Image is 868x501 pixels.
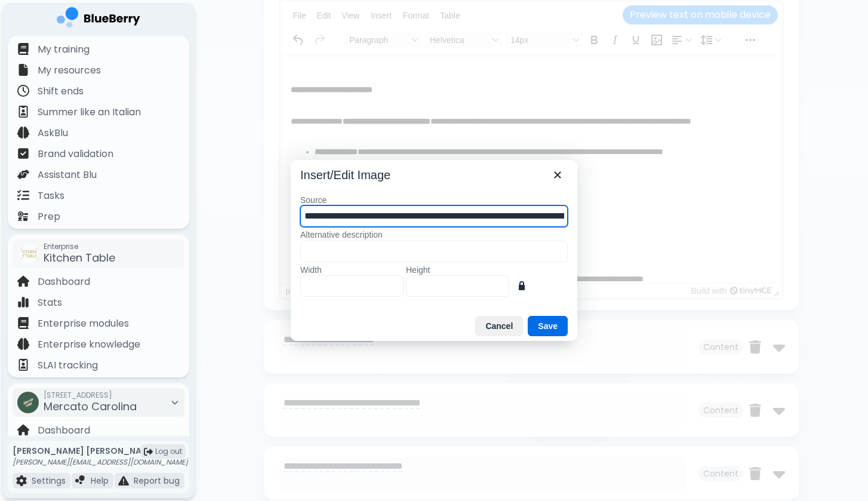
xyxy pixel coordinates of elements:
label: Height [406,265,509,275]
img: file icon [17,147,29,159]
p: Dashboard [38,275,90,289]
p: My resources [38,63,101,78]
p: Report bug [134,475,180,486]
img: file icon [17,127,29,139]
img: file icon [17,317,29,329]
p: Brand validation [38,147,113,161]
p: SLAI tracking [38,358,98,373]
p: Enterprise modules [38,316,129,331]
p: Enterprise knowledge [38,337,140,352]
img: file icon [17,43,29,55]
img: file icon [75,475,86,486]
h1: Insert/Edit Image [300,167,390,183]
p: Prep [38,210,60,224]
img: file icon [16,475,27,486]
label: Width [300,265,404,275]
img: file icon [17,296,29,308]
p: Settings [32,475,66,486]
button: Constrain proportions [512,275,532,296]
p: AskBlu [38,126,68,140]
p: Stats [38,296,62,310]
button: Save [528,316,568,336]
img: file icon [17,106,29,118]
p: Summer like an Italian [38,105,141,119]
p: Shift ends [38,84,84,99]
p: Tasks [38,189,64,203]
img: file icon [17,338,29,350]
img: company logo [57,7,140,32]
p: Help [91,475,109,486]
span: Log out [155,447,182,456]
img: file icon [17,359,29,371]
label: Alternative description [300,229,568,240]
img: logout [144,447,153,456]
p: [PERSON_NAME][EMAIL_ADDRESS][DOMAIN_NAME] [13,457,188,467]
img: file icon [17,424,29,436]
img: file icon [118,475,129,486]
span: [STREET_ADDRESS] [44,391,137,400]
img: company thumbnail [17,392,39,413]
img: file icon [17,168,29,180]
div: Insert/Edit Image [291,160,577,341]
img: file icon [17,189,29,201]
img: file icon [17,210,29,222]
img: file icon [17,85,29,97]
img: company thumbnail [20,244,39,263]
p: My training [38,42,90,57]
span: Enterprise [44,242,115,251]
span: Kitchen Table [44,250,115,265]
p: [PERSON_NAME] [PERSON_NAME] [13,445,188,456]
img: file icon [17,64,29,76]
p: Assistant Blu [38,168,97,182]
label: Source [300,195,568,205]
span: Mercato Carolina [44,399,137,414]
button: Close [547,165,568,185]
p: Dashboard [38,423,90,438]
img: file icon [17,275,29,287]
button: Cancel [475,316,523,336]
